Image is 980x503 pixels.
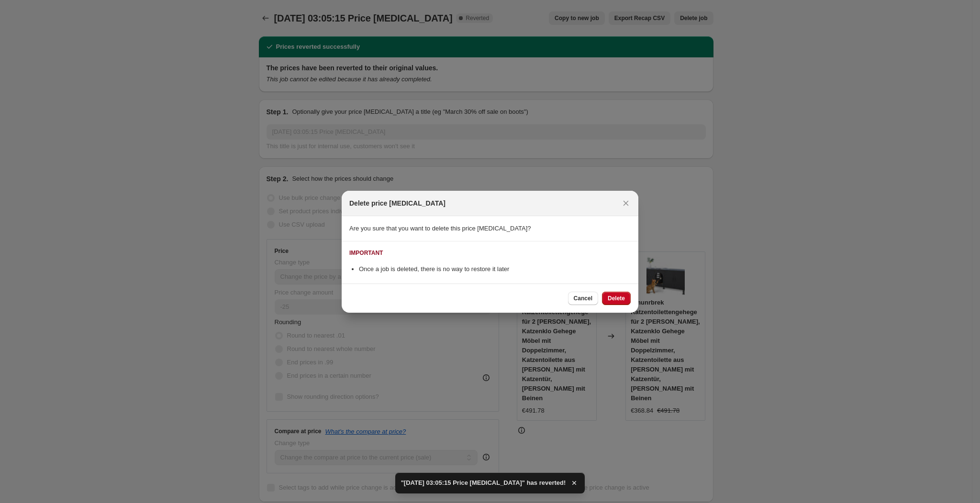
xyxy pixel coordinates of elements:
[608,295,625,302] span: Delete
[349,225,531,232] span: Are you sure that you want to delete this price [MEDICAL_DATA]?
[602,292,631,305] button: Delete
[568,292,598,305] button: Cancel
[349,198,445,208] h2: Delete price [MEDICAL_DATA]
[574,295,592,302] span: Cancel
[619,197,633,210] button: Close
[401,478,566,488] span: "[DATE] 03:05:15 Price [MEDICAL_DATA]" has reverted!
[349,249,383,257] div: IMPORTANT
[359,264,631,274] li: Once a job is deleted, there is no way to restore it later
